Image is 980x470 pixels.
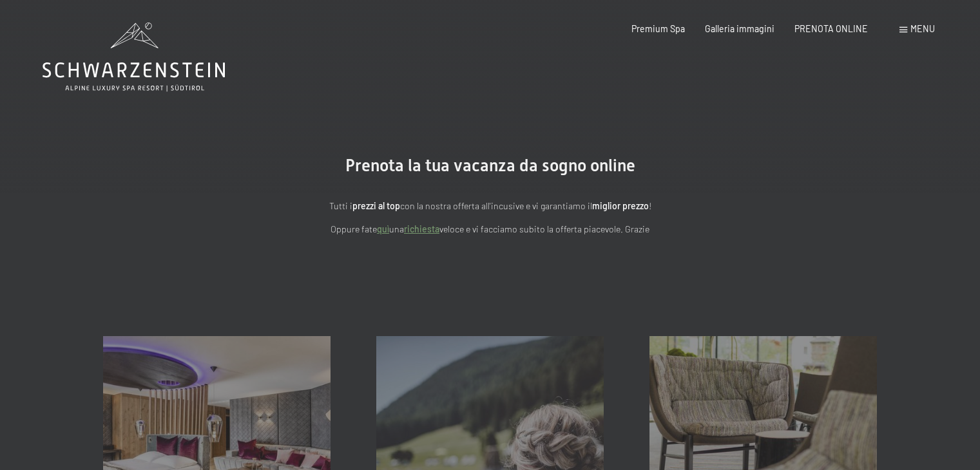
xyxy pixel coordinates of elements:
[705,23,774,34] a: Galleria immagini
[352,200,400,211] strong: prezzi al top
[794,23,868,34] a: PRENOTA ONLINE
[910,23,935,34] span: Menu
[207,199,774,214] p: Tutti i con la nostra offerta all'incusive e vi garantiamo il !
[631,23,685,34] a: Premium Spa
[207,222,774,237] p: Oppure fate una veloce e vi facciamo subito la offerta piacevole. Grazie
[377,223,389,234] a: quì
[345,156,635,175] span: Prenota la tua vacanza da sogno online
[592,200,649,211] strong: miglior prezzo
[404,223,439,234] a: richiesta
